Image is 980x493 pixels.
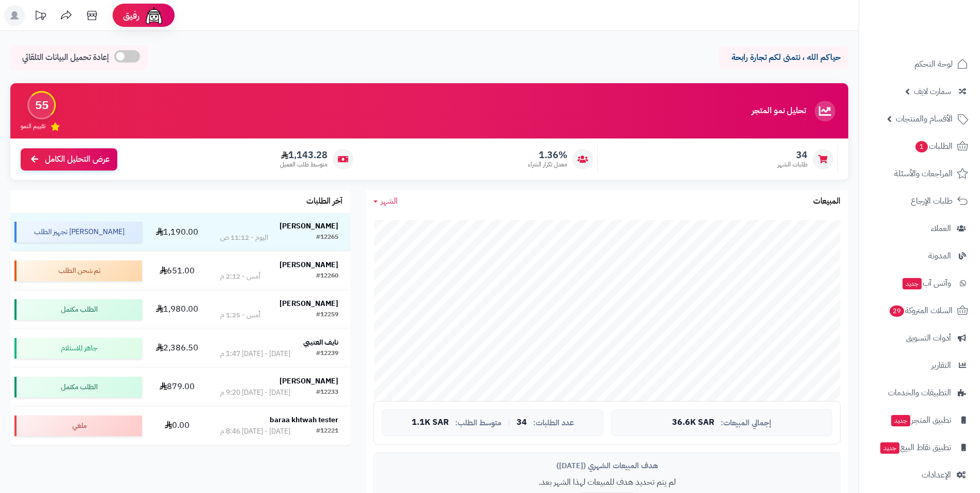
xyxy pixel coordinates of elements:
span: 1.1K SAR [412,418,449,427]
div: جاهز للاستلام [14,338,142,359]
strong: [PERSON_NAME] [279,298,338,309]
span: جديد [880,442,899,454]
span: جديد [903,278,922,289]
a: التطبيقات والخدمات [865,380,974,405]
a: المدونة [865,243,974,268]
div: [DATE] - [DATE] 8:46 م [220,426,290,437]
span: طلبات الشهر [777,160,807,169]
strong: [PERSON_NAME] [279,221,338,232]
a: السلات المتروكة29 [865,298,974,323]
div: [PERSON_NAME] تجهيز الطلب [14,222,142,242]
span: طلبات الإرجاع [911,194,953,208]
span: الشهر [381,195,398,207]
div: اليوم - 11:12 ص [220,233,268,243]
div: #12233 [316,388,338,398]
h3: تحليل نمو المتجر [752,106,806,116]
span: تطبيق المتجر [890,413,951,427]
span: المدونة [928,249,951,263]
span: أدوات التسويق [906,331,951,345]
span: عرض التحليل الكامل [45,153,110,165]
span: 29 [889,305,904,317]
span: | [508,419,510,426]
strong: [PERSON_NAME] [279,259,338,270]
td: 0.00 [146,407,208,445]
div: #12221 [316,426,338,437]
span: إجمالي المبيعات: [721,419,771,427]
span: تقييم النمو [21,122,45,131]
div: ملغي [14,415,142,436]
h3: المبيعات [813,197,841,206]
p: حياكم الله ، نتمنى لكم تجارة رابحة [727,52,841,64]
span: 1 [915,141,928,153]
a: أدوات التسويق [865,326,974,350]
img: logo-2.png [910,8,970,29]
a: تطبيق المتجرجديد [865,408,974,433]
span: 1.36% [528,149,567,161]
strong: نايف العتيبي [303,337,338,348]
span: العملاء [931,221,951,236]
strong: [PERSON_NAME] [279,376,338,387]
td: 879.00 [146,368,208,406]
span: سمارت لايف [914,84,951,99]
span: الأقسام والمنتجات [896,112,953,126]
span: الطلبات [914,139,953,153]
span: السلات المتروكة [889,303,953,318]
td: 651.00 [146,252,208,290]
img: ai-face.png [144,5,164,26]
div: [DATE] - [DATE] 1:47 م [220,349,290,359]
span: رفيق [123,9,139,22]
span: 34 [777,149,807,161]
div: #12259 [316,310,338,320]
a: تحديثات المنصة [27,5,53,28]
div: الطلب مكتمل [14,299,142,320]
td: 1,980.00 [146,290,208,329]
span: الإعدادات [922,468,951,482]
span: عدد الطلبات: [533,419,574,427]
a: لوحة التحكم [865,52,974,76]
a: تطبيق نقاط البيعجديد [865,435,974,460]
span: متوسط الطلب: [455,419,502,427]
div: [DATE] - [DATE] 9:20 م [220,388,290,398]
span: وآتس آب [901,276,951,290]
p: لم يتم تحديد هدف للمبيعات لهذا الشهر بعد. [382,476,832,488]
div: #12239 [316,349,338,359]
div: أمس - 2:12 م [220,271,260,282]
span: المراجعات والأسئلة [894,166,953,181]
a: الإعدادات [865,463,974,487]
div: أمس - 1:25 م [220,310,260,320]
span: 1,143.28 [280,149,328,161]
span: جديد [891,415,910,426]
a: الشهر [374,195,398,207]
span: 36.6K SAR [672,418,714,427]
h3: آخر الطلبات [306,197,343,206]
span: التطبيقات والخدمات [888,386,951,400]
td: 2,386.50 [146,329,208,367]
strong: baraa khtwah tester [270,414,338,425]
a: التقارير [865,353,974,378]
a: المراجعات والأسئلة [865,161,974,186]
span: لوحة التحكم [914,57,953,71]
a: طلبات الإرجاع [865,189,974,213]
div: #12260 [316,271,338,282]
div: هدف المبيعات الشهري ([DATE]) [382,460,832,471]
span: إعادة تحميل البيانات التلقائي [22,52,109,64]
a: وآتس آبجديد [865,271,974,296]
span: معدل تكرار الشراء [528,160,567,169]
div: الطلب مكتمل [14,377,142,397]
td: 1,190.00 [146,213,208,251]
div: #12265 [316,233,338,243]
span: تطبيق نقاط البيع [879,440,951,455]
span: متوسط طلب العميل [280,160,328,169]
a: الطلبات1 [865,134,974,159]
span: التقارير [931,358,951,373]
a: العملاء [865,216,974,241]
div: تم شحن الطلب [14,260,142,281]
a: عرض التحليل الكامل [21,148,117,171]
span: 34 [517,418,527,427]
